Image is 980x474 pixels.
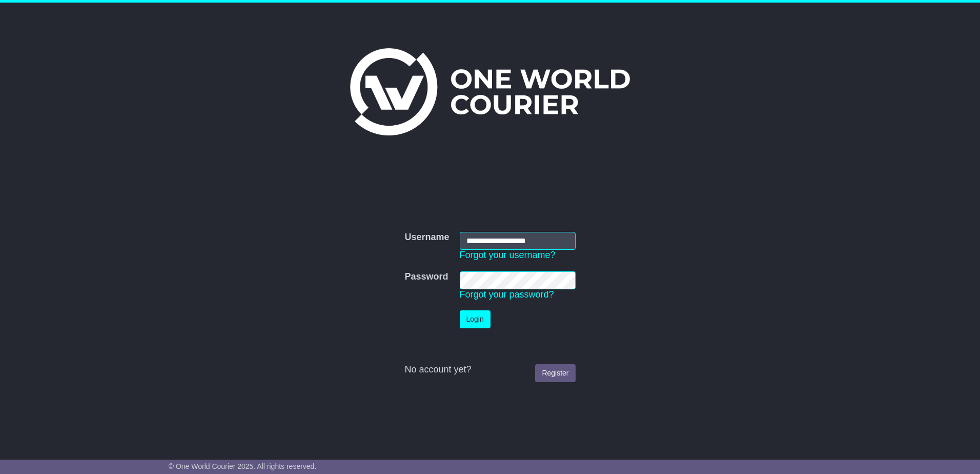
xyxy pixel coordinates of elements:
label: Username [404,232,449,243]
a: Register [535,364,575,382]
label: Password [404,271,448,283]
a: Forgot your username? [460,250,556,260]
button: Login [460,310,491,328]
span: © One World Courier 2025. All rights reserved. [169,462,317,470]
img: One World [350,48,630,135]
div: No account yet? [404,364,575,376]
a: Forgot your password? [460,289,554,300]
